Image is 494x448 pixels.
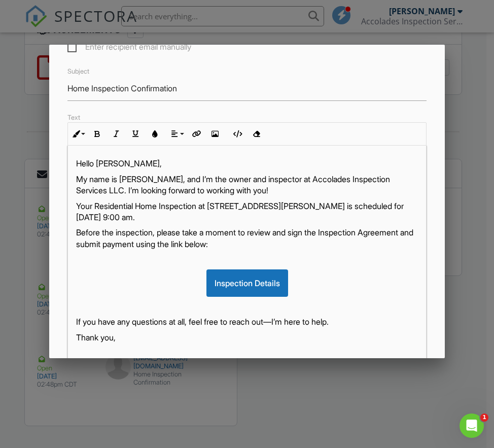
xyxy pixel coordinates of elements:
p: Hello [PERSON_NAME], [76,158,417,169]
button: Inline Style [68,124,87,144]
iframe: Intercom live chat [460,413,484,438]
button: Clear Formatting [246,124,266,144]
a: Inspection Details [206,278,288,288]
p: Thank you, [76,332,417,343]
p: My name is [PERSON_NAME], and I’m the owner and inspector at Accolades Inspection Services LLC. I... [76,174,417,196]
label: Enter recipient email manually [67,42,191,55]
p: If you have any questions at all, feel free to reach out—I’m here to help. [76,316,417,327]
label: Text [67,114,80,121]
button: Colors [145,124,164,144]
button: Align [167,124,186,144]
button: Insert Image (Ctrl+P) [205,124,225,144]
label: Subject [67,67,89,75]
div: Inspection Details [206,269,288,297]
p: Your Residential Home Inspection at [STREET_ADDRESS][PERSON_NAME] is scheduled for [DATE] 9:00 am. [76,200,417,223]
span: 1 [480,413,488,422]
p: Before the inspection, please take a moment to review and sign the Inspection Agreement and submi... [76,227,417,250]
